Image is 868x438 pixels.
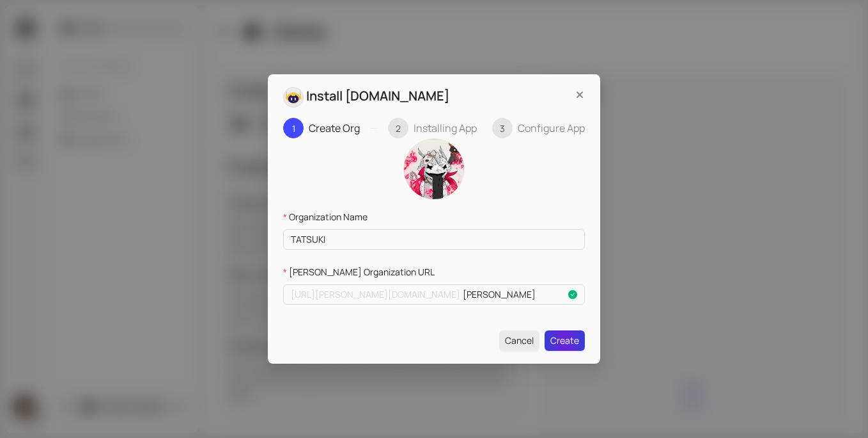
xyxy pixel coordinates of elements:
[500,122,505,134] span: 3
[463,288,566,302] input: Sobol Organization URL
[518,118,585,138] div: Configure App
[499,330,539,351] button: Cancel
[283,265,435,279] label: Sobol Organization URL
[283,87,554,108] div: Install [DOMAIN_NAME]
[550,334,579,348] span: Create
[283,229,585,250] input: Organization Name
[292,122,295,134] span: 1
[291,288,460,302] span: [URL][PERSON_NAME][DOMAIN_NAME]
[545,330,585,351] button: Create
[396,122,401,134] span: 2
[284,88,303,107] img: collabland.png
[283,210,368,224] label: Organization Name
[404,139,464,199] img: 89d1da2e4e1797fc00e1a26ece5dae60.webp
[505,334,534,348] span: Cancel
[414,118,487,138] div: Installing App
[309,118,370,138] div: Create Org
[570,85,590,105] button: Close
